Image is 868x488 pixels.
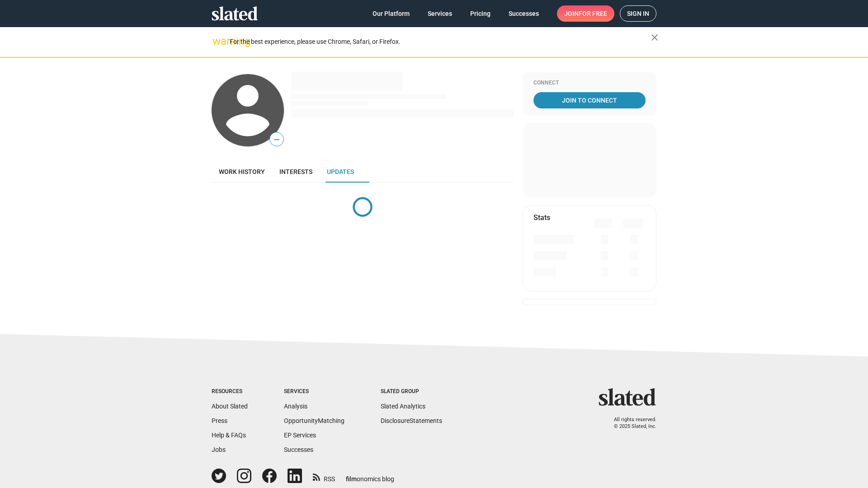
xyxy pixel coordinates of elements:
span: Join To Connect [535,92,644,108]
div: Services [284,388,344,395]
span: Our Platform [373,5,410,22]
span: Interests [279,168,312,175]
a: Our Platform [365,5,417,22]
a: Press [212,417,227,424]
a: EP Services [284,432,316,439]
span: Work history [219,168,265,175]
a: Jobs [212,446,226,453]
span: — [270,134,283,145]
a: RSS [313,469,335,483]
mat-icon: warning [212,36,223,47]
a: About Slated [212,403,248,410]
div: For the best experience, please use Chrome, Safari, or Firefox. [230,36,651,48]
a: Successes [501,5,546,22]
span: Successes [509,5,539,22]
a: OpportunityMatching [284,417,344,424]
p: All rights reserved. © 2025 Slated, Inc. [604,417,656,430]
span: Pricing [470,5,491,22]
a: Slated Analytics [381,403,425,410]
a: Services [420,5,459,22]
span: Sign in [627,6,649,21]
span: film [346,475,357,483]
span: Services [428,5,452,22]
a: Joinfor free [557,5,614,22]
span: Updates [327,168,354,175]
div: Connect [533,80,646,87]
a: Sign in [620,5,656,22]
a: Join To Connect [533,92,646,108]
a: Successes [284,446,313,453]
div: Slated Group [381,388,442,395]
mat-card-title: Stats [533,213,550,222]
a: DisclosureStatements [381,417,442,424]
mat-icon: close [649,32,660,43]
a: Interests [272,161,320,183]
span: for free [579,5,607,22]
a: Help & FAQs [212,432,246,439]
a: Analysis [284,403,307,410]
div: Resources [212,388,248,395]
a: Work history [212,161,272,183]
span: Join [564,5,607,22]
a: filmonomics blog [346,468,394,483]
a: Updates [320,161,361,183]
a: Pricing [463,5,498,22]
